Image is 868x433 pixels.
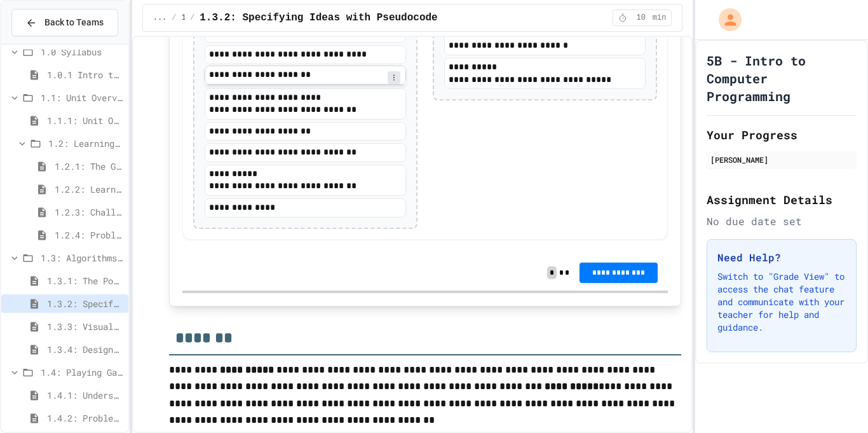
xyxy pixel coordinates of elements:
[47,114,123,127] span: 1.1.1: Unit Overview
[153,13,167,23] span: ...
[47,388,123,402] span: 1.4.1: Understanding Games with Flowcharts
[11,9,118,36] button: Back to Teams
[47,274,123,287] span: 1.3.1: The Power of Algorithms
[705,5,745,34] div: My Account
[717,250,846,265] h3: Need Help?
[41,45,123,58] span: 1.0 Syllabus
[47,411,123,425] span: 1.4.2: Problem Solving Reflection
[707,52,857,105] h1: 5B - Intro to Computer Programming
[55,228,123,242] span: 1.2.4: Problem Solving Practice
[653,13,667,23] span: min
[47,68,123,81] span: 1.0.1 Intro to Python - Course Syllabus
[707,126,857,144] h2: Your Progress
[200,10,437,25] span: 1.3.2: Specifying Ideas with Pseudocode
[190,13,194,23] span: /
[172,13,176,23] span: /
[47,297,123,310] span: 1.3.2: Specifying Ideas with Pseudocode
[48,137,123,150] span: 1.2: Learning to Solve Hard Problems
[707,191,857,209] h2: Assignment Details
[41,366,123,379] span: 1.4: Playing Games
[631,13,651,23] span: 10
[47,320,123,333] span: 1.3.3: Visualizing Logic with Flowcharts
[44,16,104,29] span: Back to Teams
[55,160,123,173] span: 1.2.1: The Growth Mindset
[710,154,853,165] div: [PERSON_NAME]
[47,343,123,356] span: 1.3.4: Designing Flowcharts
[707,214,857,229] div: No due date set
[41,251,123,265] span: 1.3: Algorithms - from Pseudocode to Flowcharts
[41,91,123,104] span: 1.1: Unit Overview
[717,270,846,334] p: Switch to "Grade View" to access the chat feature and communicate with your teacher for help and ...
[182,13,186,23] span: 1.3: Algorithms - from Pseudocode to Flowcharts
[55,205,123,219] span: 1.2.3: Challenge Problem - The Bridge
[55,182,123,196] span: 1.2.2: Learning to Solve Hard Problems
